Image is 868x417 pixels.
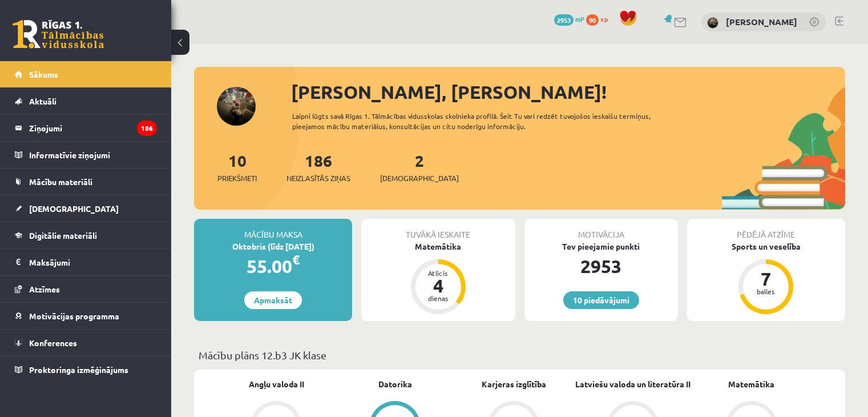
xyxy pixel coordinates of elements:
div: Oktobris (līdz [DATE]) [194,240,352,252]
span: Aktuāli [29,96,56,106]
a: Proktoringa izmēģinājums [15,356,157,383]
div: Laipni lūgts savā Rīgas 1. Tālmācības vidusskolas skolnieka profilā. Šeit Tu vari redzēt tuvojošo... [292,111,683,131]
p: Mācību plāns 12.b3 JK klase [199,347,841,363]
a: Matemātika Atlicis 4 dienas [361,240,515,316]
div: 4 [421,276,455,295]
i: 186 [137,121,157,136]
a: 10 piedāvājumi [563,291,639,309]
a: Sports un veselība 7 balles [687,240,845,316]
div: 55.00 [194,252,352,280]
a: Motivācijas programma [15,303,157,329]
span: Atzīmes [29,284,60,294]
a: Konferences [15,330,157,356]
span: Mācību materiāli [29,177,92,187]
a: Informatīvie ziņojumi [15,142,157,168]
legend: Ziņojumi [29,115,157,141]
legend: Maksājumi [29,249,157,275]
a: 186Neizlasītās ziņas [286,150,350,184]
span: Proktoringa izmēģinājums [29,364,128,375]
a: Karjeras izglītība [482,378,546,390]
span: Sākums [29,69,58,79]
a: Latviešu valoda un literatūra II [575,378,691,390]
a: Mācību materiāli [15,169,157,195]
a: 90 xp [586,14,613,23]
a: Ziņojumi186 [15,115,157,141]
a: Digitālie materiāli [15,222,157,248]
span: [DEMOGRAPHIC_DATA] [29,203,119,214]
div: Matemātika [361,240,515,252]
div: Pēdējā atzīme [687,219,845,240]
a: Atzīmes [15,276,157,302]
div: Motivācija [524,219,678,240]
a: Aktuāli [15,88,157,114]
div: Mācību maksa [194,219,352,240]
a: 10Priekšmeti [217,150,257,184]
div: dienas [421,295,455,302]
div: Atlicis [421,270,455,276]
div: Tev pieejamie punkti [524,240,678,252]
span: mP [575,14,584,23]
a: 2953 mP [554,14,584,23]
div: Tuvākā ieskaite [361,219,515,240]
a: 2[DEMOGRAPHIC_DATA] [380,150,459,184]
a: [DEMOGRAPHIC_DATA] [15,195,157,222]
span: Motivācijas programma [29,311,119,321]
div: 2953 [524,252,678,280]
a: Angļu valoda II [249,378,304,390]
div: balles [749,288,783,295]
a: [PERSON_NAME] [726,16,797,27]
span: xp [600,14,608,23]
a: Maksājumi [15,249,157,275]
span: 90 [586,14,599,26]
span: Neizlasītās ziņas [286,173,350,184]
span: [DEMOGRAPHIC_DATA] [380,173,459,184]
a: Matemātika [728,378,774,390]
span: Priekšmeti [217,173,257,184]
img: Diāna Janeta Snahovska [707,17,718,29]
div: [PERSON_NAME], [PERSON_NAME]! [291,78,845,106]
span: 2953 [554,14,574,26]
span: € [292,251,300,268]
legend: Informatīvie ziņojumi [29,142,157,168]
a: Datorika [378,378,412,390]
div: 7 [749,270,783,288]
a: Rīgas 1. Tālmācības vidusskola [13,20,104,49]
span: Konferences [29,338,77,348]
a: Sākums [15,61,157,87]
span: Digitālie materiāli [29,230,97,240]
a: Apmaksāt [244,291,302,309]
div: Sports un veselība [687,240,845,252]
